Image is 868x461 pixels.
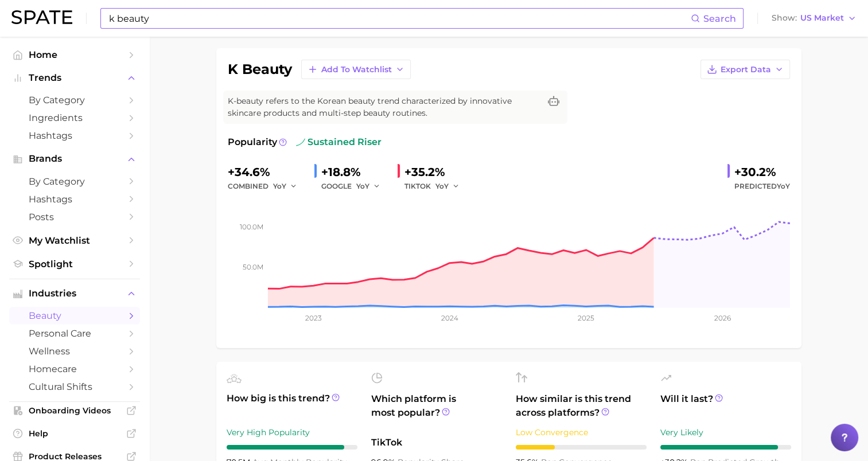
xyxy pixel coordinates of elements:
[9,342,140,360] a: wellness
[371,436,502,450] span: TikTok
[227,425,357,439] div: Very High Popularity
[404,179,468,193] div: TIKTOK
[29,346,120,357] span: wellness
[516,392,647,420] span: How similar is this trend across platforms?
[321,163,388,181] div: +18.8%
[29,130,120,141] span: Hashtags
[227,392,357,420] span: How big is this trend?
[273,179,298,193] button: YoY
[9,232,140,249] a: My Watchlist
[296,138,305,147] img: sustained riser
[721,65,771,75] span: Export Data
[296,135,382,149] span: sustained riser
[516,445,647,450] div: 3 / 10
[228,95,540,119] span: K-beauty refers to the Korean beauty trend characterized by innovative skincare products and mult...
[714,314,730,322] tspan: 2026
[516,425,647,439] div: Low Convergence
[371,392,502,430] span: Which platform is most popular?
[9,255,140,273] a: Spotlight
[29,405,120,416] span: Onboarding Videos
[228,135,277,149] span: Popularity
[703,13,736,24] span: Search
[9,208,140,226] a: Posts
[9,307,140,325] a: beauty
[9,378,140,396] a: cultural shifts
[9,46,140,64] a: Home
[9,325,140,342] a: personal care
[29,95,120,106] span: by Category
[273,181,286,191] span: YoY
[9,69,140,87] button: Trends
[228,179,305,193] div: combined
[29,212,120,222] span: Posts
[777,182,790,190] span: YoY
[29,73,120,83] span: Trends
[228,163,305,181] div: +34.6%
[772,15,797,21] span: Show
[9,173,140,190] a: by Category
[9,360,140,378] a: homecare
[435,179,460,193] button: YoY
[301,60,411,79] button: Add to Watchlist
[29,428,120,439] span: Help
[800,15,844,21] span: US Market
[9,91,140,109] a: by Category
[441,314,458,322] tspan: 2024
[29,154,120,164] span: Brands
[9,425,140,442] a: Help
[660,425,791,439] div: Very Likely
[29,235,120,246] span: My Watchlist
[305,314,321,322] tspan: 2023
[29,194,120,205] span: Hashtags
[9,109,140,127] a: Ingredients
[227,445,357,450] div: 9 / 10
[29,288,120,299] span: Industries
[9,150,140,167] button: Brands
[29,259,120,269] span: Spotlight
[404,163,468,181] div: +35.2%
[734,163,790,181] div: +30.2%
[29,364,120,374] span: homecare
[11,10,72,24] img: SPATE
[321,179,388,193] div: GOOGLE
[660,445,791,450] div: 9 / 10
[228,62,292,76] h1: k beauty
[435,181,449,191] span: YoY
[9,402,140,419] a: Onboarding Videos
[660,392,791,420] span: Will it last?
[29,49,120,60] span: Home
[9,285,140,302] button: Industries
[29,381,120,392] span: cultural shifts
[769,11,859,26] button: ShowUS Market
[356,179,381,193] button: YoY
[356,181,369,191] span: YoY
[9,127,140,144] a: Hashtags
[29,328,120,339] span: personal care
[578,314,594,322] tspan: 2025
[29,112,120,123] span: Ingredients
[321,65,392,75] span: Add to Watchlist
[108,9,691,28] input: Search here for a brand, industry, or ingredient
[29,176,120,187] span: by Category
[734,179,790,193] span: Predicted
[29,310,120,321] span: beauty
[700,60,790,79] button: Export Data
[9,190,140,208] a: Hashtags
